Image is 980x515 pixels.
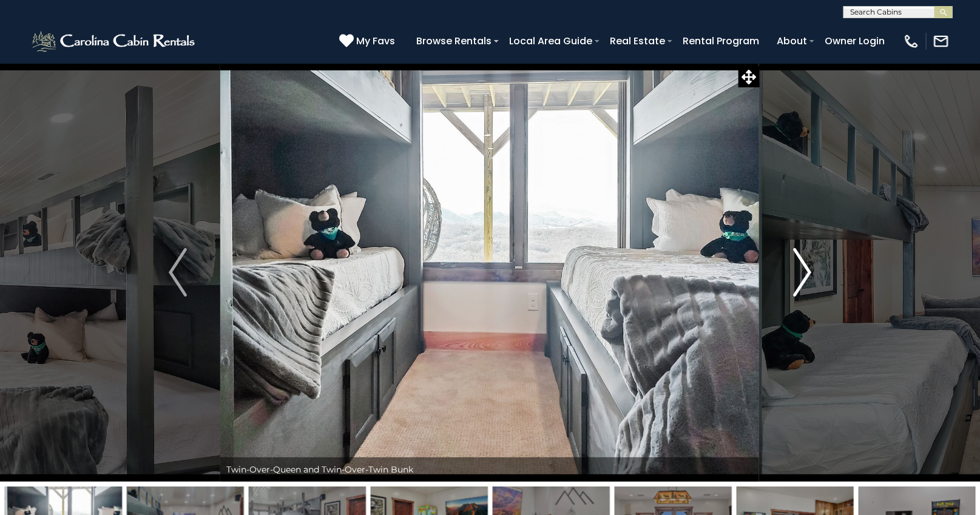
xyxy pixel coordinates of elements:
[356,33,395,49] span: My Favs
[793,248,811,297] img: arrow
[503,30,598,52] a: Local Area Guide
[339,33,398,49] a: My Favs
[30,29,198,53] img: White-1-2.png
[410,30,498,52] a: Browse Rentals
[135,63,221,482] button: Previous
[771,30,813,52] a: About
[760,63,845,482] button: Next
[169,248,187,297] img: arrow
[220,457,759,482] div: Twin-Over-Queen and Twin-Over-Twin Bunk
[933,33,950,50] img: mail-regular-white.png
[604,30,671,52] a: Real Estate
[677,30,765,52] a: Rental Program
[903,33,920,50] img: phone-regular-white.png
[819,30,891,52] a: Owner Login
